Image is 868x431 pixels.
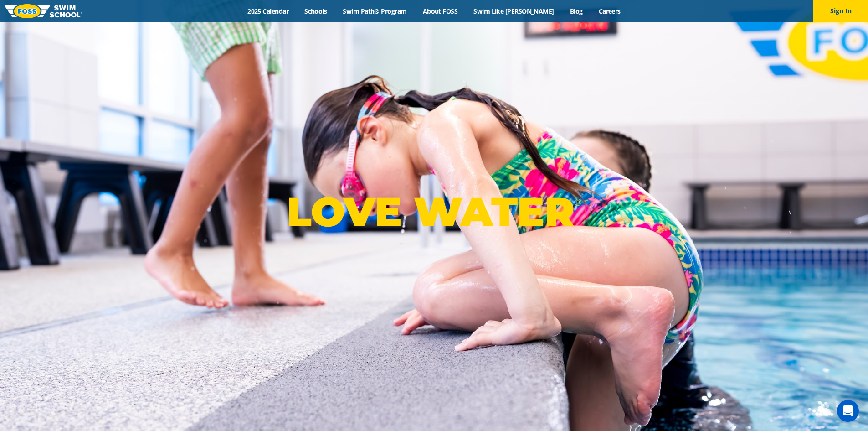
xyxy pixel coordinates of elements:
a: Swim Like [PERSON_NAME] [466,7,562,16]
img: FOSS Swim School Logo [5,4,82,18]
a: Careers [591,7,628,16]
div: Open Intercom Messenger [837,400,859,422]
a: Blog [562,7,591,16]
a: 2025 Calendar [240,7,297,16]
p: LOVE WATER [287,187,581,236]
a: Schools [297,7,335,16]
a: About FOSS [415,7,466,16]
a: Swim Path® Program [335,7,415,16]
sup: ® [574,197,581,208]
